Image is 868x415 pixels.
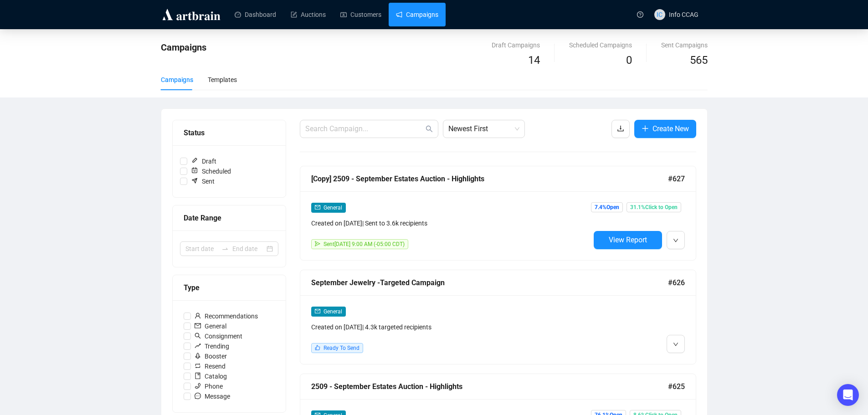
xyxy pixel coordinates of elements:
span: 7.4% Open [591,202,623,212]
span: swap-right [221,245,229,252]
div: Status [184,127,275,138]
input: Start date [185,244,218,254]
span: plus [642,125,649,132]
span: mail [315,308,320,314]
img: logo [161,7,222,22]
span: to [221,245,229,252]
span: down [673,342,678,347]
span: question-circle [637,11,643,18]
span: rise [195,343,201,349]
span: Resend [191,361,229,371]
div: 2509 - September Estates Auction - Highlights [311,381,668,392]
span: Consignment [191,331,246,341]
span: search [195,333,201,339]
span: View Report [609,236,647,244]
span: message [195,393,201,399]
span: General [191,321,230,331]
span: Sent [DATE] 9:00 AM (-05:00 CDT) [324,241,405,247]
span: phone [195,383,201,389]
span: send [315,241,320,246]
span: Scheduled [187,166,235,176]
span: #625 [668,381,685,392]
span: book [195,373,201,379]
span: Recommendations [191,311,262,321]
input: Search Campaign... [305,123,424,134]
input: End date [232,244,265,254]
span: General [324,308,342,315]
div: Type [184,282,275,293]
span: #626 [668,277,685,288]
span: General [324,205,342,211]
div: Date Range [184,212,275,224]
div: Campaigns [161,75,193,85]
span: 565 [690,54,708,67]
div: Scheduled Campaigns [569,40,632,50]
div: Open Intercom Messenger [837,384,859,406]
span: Trending [191,341,233,351]
span: retweet [195,363,201,369]
a: Campaigns [396,3,438,26]
span: Booster [191,351,231,361]
div: [Copy] 2509 - September Estates Auction - Highlights [311,173,668,184]
span: like [315,345,320,350]
div: Created on [DATE] | Sent to 3.6k recipients [311,218,590,228]
span: Draft [187,156,220,166]
span: Sent [187,176,218,186]
span: Phone [191,381,226,391]
div: Templates [208,75,237,85]
span: mail [195,323,201,329]
span: down [673,238,678,243]
span: rocket [195,353,201,359]
span: download [617,125,624,132]
a: [Copy] 2509 - September Estates Auction - Highlights#627mailGeneralCreated on [DATE]| Sent to 3.6... [300,166,696,261]
span: Newest First [448,120,519,138]
span: user [195,313,201,319]
span: Info CCAG [669,11,699,18]
span: Catalog [191,371,231,381]
a: Customers [340,3,381,26]
span: mail [315,205,320,210]
span: Campaigns [161,42,206,53]
a: Auctions [291,3,326,26]
span: #627 [668,173,685,184]
a: September Jewelry -Targeted Campaign#626mailGeneralCreated on [DATE]| 4.3k targeted recipientslik... [300,270,696,364]
span: Create New [652,123,689,134]
div: Sent Campaigns [661,40,708,50]
div: Draft Campaigns [492,40,540,50]
span: 31.1% Click to Open [627,202,681,212]
div: Created on [DATE] | 4.3k targeted recipients [311,322,590,332]
a: Dashboard [235,3,276,26]
span: 14 [528,54,540,67]
button: Create New [634,120,696,138]
span: 0 [626,54,632,67]
span: IC [657,10,663,20]
span: Ready To Send [324,345,360,351]
span: search [426,125,433,133]
span: Message [191,391,234,401]
div: September Jewelry -Targeted Campaign [311,277,668,288]
button: View Report [594,231,662,249]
